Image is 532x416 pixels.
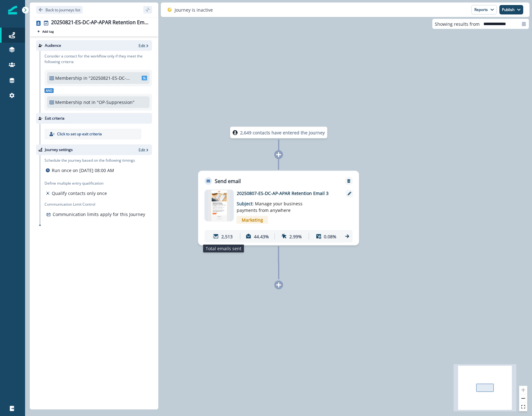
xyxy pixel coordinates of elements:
button: fit view [519,403,527,411]
p: Communication Limit Control [45,202,152,207]
p: Click to set up exit criteria [57,131,102,137]
p: "OP-Suppression" [97,99,139,105]
p: Membership [55,75,82,81]
span: SL [142,76,147,80]
p: Schedule the journey based on the following timings [45,158,135,163]
span: And [45,88,54,93]
p: Edit [139,147,145,153]
p: Qualify contacts only once [52,190,107,197]
button: Reports [471,5,497,14]
button: zoom out [519,394,527,403]
p: Exit criteria [45,116,65,121]
img: email asset unavailable [208,190,230,221]
p: 2,649 contacts have entered the journey [240,129,325,136]
p: 2.99% [289,233,302,240]
span: Manage your business payments from anywhere [237,201,303,213]
p: Communication limits apply for this Journey [53,211,145,218]
p: 20250807-ES-DC-AP-APAR Retention Email 3 [237,190,337,197]
button: Edit [139,147,150,153]
button: Publish [499,5,523,14]
p: Run once on [DATE] 08:00 AM [52,167,114,174]
p: Membership [55,99,82,105]
p: Subject: [237,197,315,213]
button: Go back [36,6,83,14]
p: 2,513 [221,233,233,240]
img: Inflection [8,6,17,14]
button: Edit [139,43,150,48]
p: Back to journeys list [45,7,80,13]
p: Edit [139,43,145,48]
p: "20250821-ES-DC-AP-APAR Retention Drivers Email 3" [89,75,131,81]
p: Journey settings [45,147,73,153]
p: Showing results from [435,21,480,27]
p: Consider a contact for the workflow only if they meet the following criteria [45,53,152,65]
p: not in [83,99,96,105]
p: 0.08% [324,233,336,240]
div: Send emailRemoveemail asset unavailable20250807-ES-DC-AP-APAR Retention Email 3Subject: Manage yo... [198,171,359,246]
p: in [83,75,87,81]
p: Audience [45,43,61,48]
p: Send email [215,177,241,185]
button: Add tag [36,29,55,34]
p: 44.43% [254,233,269,240]
span: Marketing [237,216,268,224]
div: 2,649 contacts have entered the journey [219,127,339,138]
p: Define multiple entry qualification [45,181,108,186]
div: 20250821-ES-DC-AP-APAR Retention Email 3 [51,19,150,26]
p: Add tag [42,30,54,33]
button: sidebar collapse toggle [143,6,152,14]
button: Remove [344,179,354,183]
p: Journey is inactive [175,7,213,13]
